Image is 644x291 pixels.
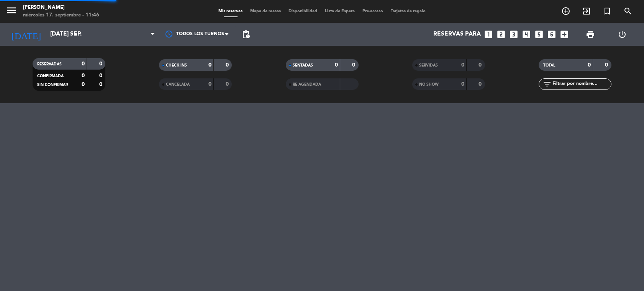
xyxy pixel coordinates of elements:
[99,73,104,78] strong: 0
[605,62,610,68] strong: 0
[226,81,230,87] strong: 0
[99,61,104,67] strong: 0
[82,73,85,78] strong: 0
[419,63,438,67] span: SERVIDAS
[226,62,230,68] strong: 0
[37,83,68,87] span: SIN CONFIRMAR
[559,29,569,39] i: add_box
[552,80,611,88] input: Filtrar por nombre...
[478,62,483,68] strong: 0
[521,29,531,39] i: looks_4
[433,31,481,38] span: Reservas para
[208,62,211,68] strong: 0
[387,9,429,13] span: Tarjetas de regalo
[496,29,506,39] i: looks_two
[215,9,246,13] span: Mis reservas
[23,11,99,19] div: miércoles 17. septiembre - 11:46
[23,4,99,11] div: [PERSON_NAME]
[37,74,64,78] span: CONFIRMADA
[461,62,464,68] strong: 0
[623,7,633,16] i: search
[246,9,285,13] span: Mapa de mesas
[6,5,17,16] i: menu
[582,7,591,16] i: exit_to_app
[483,29,493,39] i: looks_one
[208,81,211,87] strong: 0
[359,9,387,13] span: Pre-acceso
[241,30,251,39] span: pending_actions
[82,82,85,87] strong: 0
[99,82,104,87] strong: 0
[6,26,46,43] i: [DATE]
[419,83,439,86] span: NO SHOW
[588,62,591,68] strong: 0
[321,9,359,13] span: Lista de Espera
[82,61,85,67] strong: 0
[335,62,338,68] strong: 0
[285,9,321,13] span: Disponibilidad
[534,29,544,39] i: looks_5
[618,30,627,39] i: power_settings_new
[352,62,357,68] strong: 0
[606,23,638,46] div: LOG OUT
[6,5,17,19] button: menu
[547,29,557,39] i: looks_6
[478,81,483,87] strong: 0
[166,83,190,86] span: CANCELADA
[461,81,464,87] strong: 0
[603,7,612,16] i: turned_in_not
[542,80,552,89] i: filter_list
[586,30,595,39] span: print
[293,63,313,67] span: SENTADAS
[509,29,519,39] i: looks_3
[71,30,80,39] i: arrow_drop_down
[561,7,570,16] i: add_circle_outline
[166,63,187,67] span: CHECK INS
[293,83,321,86] span: RE AGENDADA
[37,62,62,66] span: RESERVADAS
[543,63,555,67] span: TOTAL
